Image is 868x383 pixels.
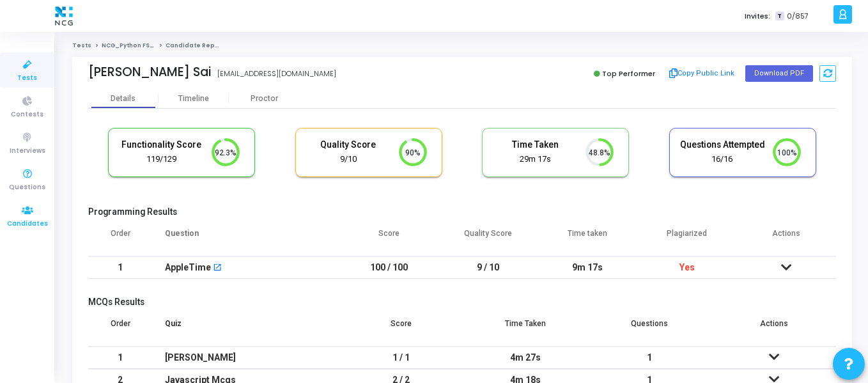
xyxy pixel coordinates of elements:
div: [PERSON_NAME] Sai [88,65,211,79]
span: Top Performer [602,68,655,79]
span: Candidate Report [166,42,224,49]
button: Download PDF [745,65,813,82]
th: Quiz [152,311,339,347]
th: Questions [587,311,711,347]
img: logo [52,3,76,29]
span: T [775,12,784,21]
h5: Functionality Score [118,139,204,150]
div: 9/10 [306,153,391,166]
th: Order [88,221,152,256]
h5: Questions Attempted [679,139,765,150]
div: AppleTime [165,257,211,278]
td: 9m 17s [538,256,638,279]
div: 119/129 [118,153,204,166]
td: 1 [587,347,711,369]
td: 1 [88,347,152,369]
th: Time Taken [463,311,587,347]
h5: Programming Results [88,207,836,217]
nav: breadcrumb [72,42,852,50]
th: Quality Score [438,221,538,256]
th: Order [88,311,152,347]
div: 4m 27s [476,347,575,368]
h5: MCQs Results [88,297,836,308]
th: Score [339,311,463,347]
a: Tests [72,42,91,49]
div: 29m 17s [492,153,578,166]
h5: Quality Score [306,139,391,150]
span: Candidates [7,219,48,230]
th: Plagiarized [637,221,737,256]
span: Yes [679,262,695,272]
td: 1 [88,256,152,279]
th: Score [339,221,439,256]
span: Tests [17,73,37,84]
div: [PERSON_NAME] [165,347,327,368]
span: Contests [11,109,43,120]
a: NCG_Python FS_Developer_2025 [102,42,209,49]
td: 9 / 10 [438,256,538,279]
td: 1 / 1 [339,347,463,369]
th: Actions [712,311,836,347]
div: [EMAIL_ADDRESS][DOMAIN_NAME] [217,68,336,79]
th: Actions [737,221,837,256]
h5: Time Taken [492,139,578,150]
div: Timeline [178,94,209,104]
span: Interviews [10,146,45,157]
div: 16/16 [679,153,765,166]
mat-icon: open_in_new [213,264,222,273]
span: 0/857 [787,11,809,22]
label: Invites: [745,11,770,22]
div: Proctor [229,94,299,104]
div: Details [111,94,136,104]
th: Question [152,221,339,256]
td: 100 / 100 [339,256,439,279]
span: Questions [9,182,45,193]
button: Copy Public Link [665,64,739,83]
th: Time taken [538,221,638,256]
